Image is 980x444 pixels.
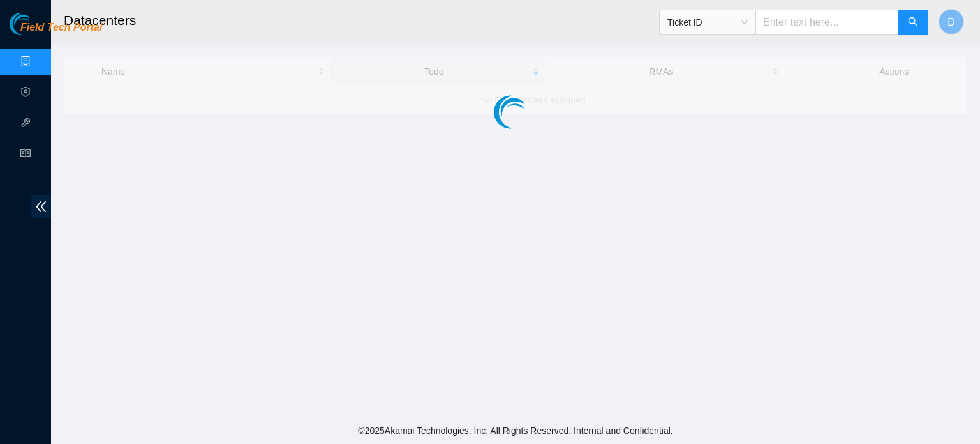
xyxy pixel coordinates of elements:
[10,23,102,40] a: Akamai TechnologiesField Tech Portal
[755,10,898,35] input: Enter text here...
[10,13,64,35] img: Akamai Technologies
[908,17,918,29] span: search
[51,417,980,444] footer: © 2025 Akamai Technologies, Inc. All Rights Reserved. Internal and Confidential.
[20,142,31,168] span: read
[667,13,748,32] span: Ticket ID
[20,22,102,34] span: Field Tech Portal
[31,195,51,218] span: double-left
[947,14,955,30] span: D
[898,10,928,35] button: search
[939,9,964,34] button: D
